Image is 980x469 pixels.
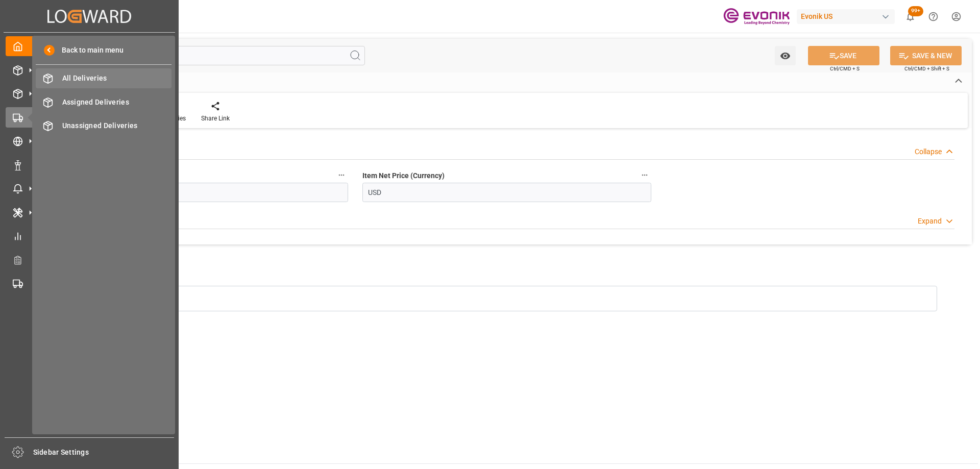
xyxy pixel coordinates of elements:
button: Evonik US [797,7,899,26]
a: Transport Planning [6,274,173,293]
button: Item Net Price [335,168,348,182]
div: Evonik US [797,9,895,24]
div: Share Link [201,114,230,123]
button: SAVE & NEW [890,46,962,65]
a: My Reports [6,226,173,246]
div: Expand [918,216,942,227]
input: Search Fields [47,46,365,65]
button: open menu [775,46,796,65]
span: Sidebar Settings [33,447,175,458]
span: 99+ [908,6,923,16]
button: Item Net Price (Currency) [638,168,651,182]
a: Assigned Deliveries [36,92,171,112]
a: My Cockpit [6,36,173,56]
span: Assigned Deliveries [62,97,172,108]
a: Transport Planner [6,250,173,269]
span: Ctrl/CMD + Shift + S [904,65,949,72]
img: Evonik-brand-mark-Deep-Purple-RGB.jpeg_1700498283.jpeg [723,8,790,26]
span: Unassigned Deliveries [62,120,172,131]
span: Back to main menu [55,45,124,56]
a: Non Conformance [6,155,173,175]
button: show 100 new notifications [899,5,922,28]
div: Collapse [915,146,942,157]
a: All Deliveries [36,68,171,88]
a: Unassigned Deliveries [36,116,171,136]
button: Help Center [922,5,945,28]
button: SAVE [808,46,879,65]
span: Item Net Price (Currency) [362,170,445,181]
span: Ctrl/CMD + S [830,65,860,72]
span: All Deliveries [62,73,172,84]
